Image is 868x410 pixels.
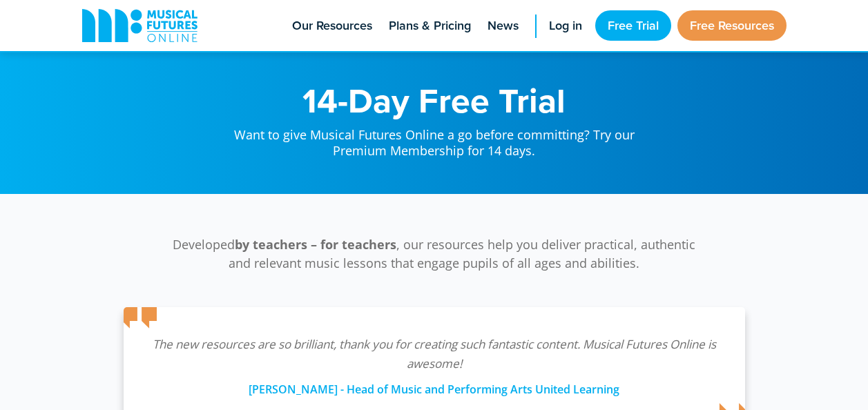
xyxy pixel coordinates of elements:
[220,117,648,159] p: Want to give Musical Futures Online a go before committing? Try our Premium Membership for 14 days.
[292,17,372,35] span: Our Resources
[677,10,787,41] a: Free Resources
[389,17,471,35] span: Plans & Pricing
[151,373,717,398] div: [PERSON_NAME] - Head of Music and Performing Arts United Learning
[235,236,396,253] strong: by teachers – for teachers
[549,17,582,35] span: Log in
[220,83,648,117] h1: 14-Day Free Trial
[165,235,704,273] p: Developed , our resources help you deliver practical, authentic and relevant music lessons that e...
[488,17,519,35] span: News
[595,10,671,41] a: Free Trial
[151,335,717,373] p: The new resources are so brilliant, thank you for creating such fantastic content. Musical Future...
